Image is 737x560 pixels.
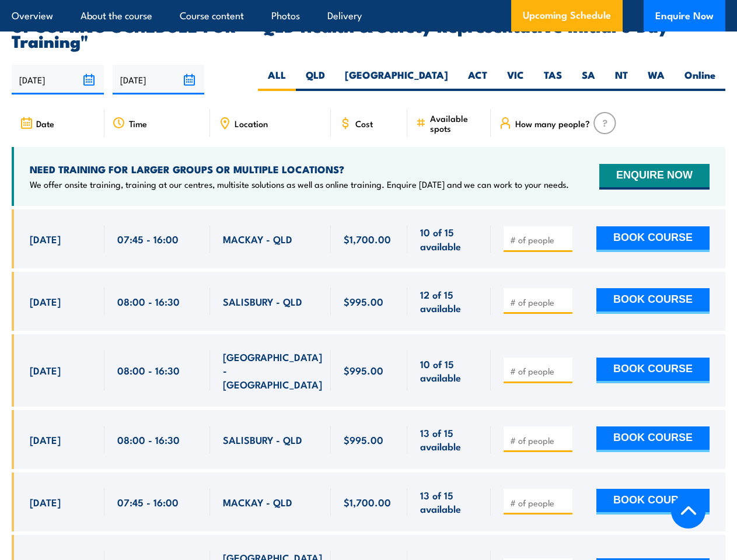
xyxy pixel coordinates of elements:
[12,65,104,94] input: From date
[223,295,302,308] span: SALISBURY - QLD
[497,68,534,91] label: VIC
[510,497,568,509] input: # of people
[596,489,710,514] button: BOOK COURSE
[30,295,61,308] span: [DATE]
[596,426,710,452] button: BOOK COURSE
[344,495,391,509] span: $1,700.00
[223,350,322,391] span: [GEOGRAPHIC_DATA] - [GEOGRAPHIC_DATA]
[596,226,710,252] button: BOOK COURSE
[117,433,180,446] span: 08:00 - 16:30
[30,232,61,246] span: [DATE]
[344,295,383,308] span: $995.00
[344,433,383,446] span: $995.00
[420,426,477,453] span: 13 of 15 available
[129,118,147,128] span: Time
[420,357,477,384] span: 10 of 15 available
[113,65,205,94] input: To date
[458,68,497,91] label: ACT
[510,234,568,246] input: # of people
[296,68,335,91] label: QLD
[344,363,383,377] span: $995.00
[510,296,568,308] input: # of people
[510,365,568,377] input: # of people
[596,358,710,383] button: BOOK COURSE
[605,68,638,91] label: NT
[30,433,61,446] span: [DATE]
[36,118,54,128] span: Date
[30,163,569,176] h4: NEED TRAINING FOR LARGER GROUPS OR MULTIPLE LOCATIONS?
[599,164,710,190] button: ENQUIRE NOW
[675,68,725,91] label: Online
[30,495,61,509] span: [DATE]
[355,118,373,128] span: Cost
[510,435,568,446] input: # of people
[344,232,391,246] span: $1,700.00
[12,17,725,48] h2: UPCOMING SCHEDULE FOR - "QLD Health & Safety Representative Initial 5 Day Training"
[335,68,458,91] label: [GEOGRAPHIC_DATA]
[596,288,710,314] button: BOOK COURSE
[30,363,61,377] span: [DATE]
[30,178,569,190] p: We offer onsite training, training at our centres, multisite solutions as well as online training...
[117,232,179,246] span: 07:45 - 16:00
[420,288,477,315] span: 12 of 15 available
[258,68,296,91] label: ALL
[515,118,590,128] span: How many people?
[420,225,477,253] span: 10 of 15 available
[420,488,477,516] span: 13 of 15 available
[430,113,483,133] span: Available spots
[534,68,572,91] label: TAS
[223,232,292,246] span: MACKAY - QLD
[572,68,605,91] label: SA
[235,118,268,128] span: Location
[638,68,675,91] label: WA
[117,363,180,377] span: 08:00 - 16:30
[223,495,292,509] span: MACKAY - QLD
[117,295,180,308] span: 08:00 - 16:30
[117,495,179,509] span: 07:45 - 16:00
[223,433,302,446] span: SALISBURY - QLD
